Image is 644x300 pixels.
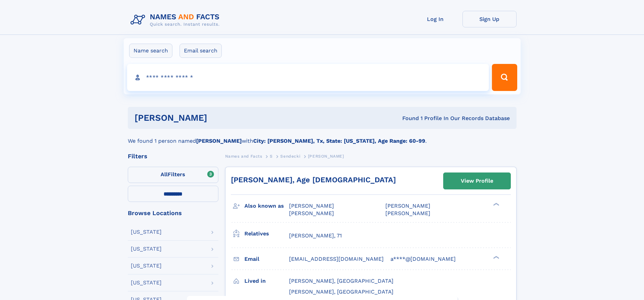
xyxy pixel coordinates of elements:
[280,152,300,160] a: Sendecki
[408,11,462,27] a: Log In
[385,210,430,216] span: [PERSON_NAME]
[128,153,218,159] div: Filters
[253,138,425,144] b: City: [PERSON_NAME], Tx, State: [US_STATE], Age Range: 60-99
[129,44,172,58] label: Name search
[492,202,500,207] div: ❯
[444,173,510,189] a: View Profile
[131,263,162,269] div: [US_STATE]
[135,114,305,122] h1: [PERSON_NAME]
[289,256,384,262] span: [EMAIL_ADDRESS][DOMAIN_NAME]
[196,138,242,144] b: [PERSON_NAME]
[492,64,517,91] button: Search Button
[131,246,162,252] div: [US_STATE]
[128,129,517,145] div: We found 1 person named with .
[270,154,273,159] span: S
[289,203,334,209] span: [PERSON_NAME]
[289,289,393,295] span: [PERSON_NAME], [GEOGRAPHIC_DATA]
[289,232,342,239] a: [PERSON_NAME], 71
[180,44,222,58] label: Email search
[289,278,393,284] span: [PERSON_NAME], [GEOGRAPHIC_DATA]
[244,200,289,212] h3: Also known as
[289,210,334,216] span: [PERSON_NAME]
[305,115,510,122] div: Found 1 Profile In Our Records Database
[461,173,493,189] div: View Profile
[128,210,218,216] div: Browse Locations
[128,11,225,29] img: Logo Names and Facts
[131,229,162,235] div: [US_STATE]
[161,171,168,178] span: All
[280,154,300,159] span: Sendecki
[270,152,273,160] a: S
[244,275,289,287] h3: Lived in
[128,167,218,183] label: Filters
[492,255,500,259] div: ❯
[308,154,344,159] span: [PERSON_NAME]
[127,64,489,91] input: search input
[244,253,289,265] h3: Email
[225,152,262,160] a: Names and Facts
[131,280,162,285] div: [US_STATE]
[244,228,289,239] h3: Relatives
[385,203,430,209] span: [PERSON_NAME]
[462,11,517,27] a: Sign Up
[231,176,396,184] a: [PERSON_NAME], Age [DEMOGRAPHIC_DATA]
